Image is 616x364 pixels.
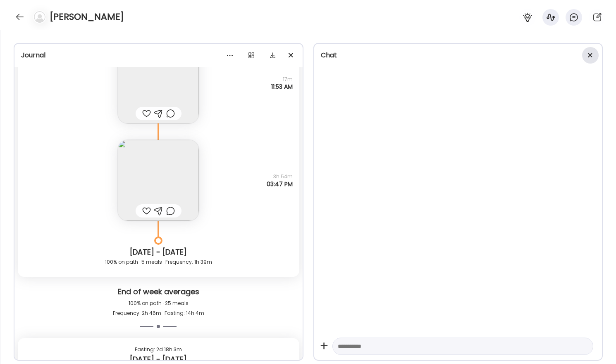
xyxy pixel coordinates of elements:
[267,180,293,188] span: 03:47 PM
[118,43,199,123] img: images%2FFWsELn7vDcfqF74XPxHYlF6WHSn2%2FuicQCDgZLa10Ver58CSj%2FHpV3lxtdJ69nGgAVJcCV_240
[21,287,296,298] div: End of week averages
[21,298,296,318] div: 100% on path · 25 meals Frequency: 2h 46m · Fasting: 14h 4m
[118,140,199,221] img: images%2FFWsELn7vDcfqF74XPxHYlF6WHSn2%2FeEL7i19qYx1zR9f03Uzj%2FwWqtqQ6OBY8la6vz5vx0_240
[271,76,293,83] span: 17m
[321,50,596,60] div: Chat
[267,173,293,180] span: 3h 54m
[50,10,124,24] h4: [PERSON_NAME]
[24,345,293,355] div: Fasting: 2d 18h 3m
[271,83,293,90] span: 11:53 AM
[21,50,296,60] div: Journal
[34,11,45,23] img: bg-avatar-default.svg
[24,247,293,257] div: [DATE] - [DATE]
[24,257,293,267] div: 100% on path · 5 meals · Frequency: 1h 39m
